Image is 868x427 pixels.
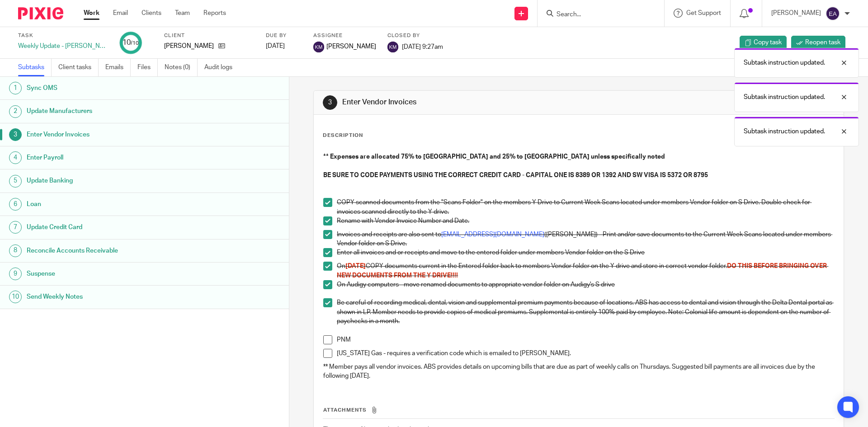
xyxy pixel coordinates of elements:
[826,6,840,21] img: svg%3E
[123,38,139,48] div: 10
[27,244,196,258] h1: Reconcile Accounts Receivable
[9,105,22,118] div: 2
[27,174,196,188] h1: Update Banking
[27,128,196,141] h1: Enter Vendor Invoices
[402,43,443,50] span: [DATE] 9:27am
[387,42,398,52] img: svg%3E
[18,32,108,39] label: Task
[131,41,139,46] small: /10
[744,93,825,102] p: Subtask instruction updated.
[744,58,825,67] p: Subtask instruction updated.
[337,262,834,280] p: On COPY documents current in the Entered folder back to members Vendor folder on the Y drive and ...
[387,32,443,39] label: Closed by
[337,263,828,278] span: DO THIS BEFORE BRINGING OVER NEW DOCUMENTS FROM THE Y DRIVE!!!!
[323,408,367,413] span: Attachments
[27,151,196,164] h1: Enter Payroll
[27,290,196,304] h1: Send Weekly Notes
[9,198,22,211] div: 6
[9,291,22,303] div: 10
[313,32,376,39] label: Assignee
[323,154,665,160] strong: ** Expenses are allocated 75% to [GEOGRAPHIC_DATA] and 25% to [GEOGRAPHIC_DATA] unless specifical...
[323,132,363,139] p: Description
[9,175,22,188] div: 5
[342,98,598,107] h1: Enter Vendor Invoices
[313,42,324,52] img: svg%3E
[27,104,196,118] h1: Update Manufacturers
[9,267,22,280] div: 9
[137,59,158,76] a: Files
[337,280,834,289] p: On Audigy computers - move renamed documents to appropriate vendor folder on Audigy's S drive
[441,231,544,238] a: [EMAIL_ADDRESS][DOMAIN_NAME]
[266,42,302,51] div: [DATE]
[337,335,834,344] p: PNM
[27,221,196,234] h1: Update Credit Card
[18,7,63,19] img: Pixie
[203,9,226,18] a: Reports
[323,172,708,178] strong: BE SURE TO CODE PAYMENTS USING THE CORRECT CREDIT CARD - CAPITAL ONE IS 8389 OR 1392 AND SW VISA ...
[9,82,22,94] div: 1
[18,42,108,51] div: Weekly Update - [PERSON_NAME]
[337,230,834,249] p: Invoices and receipts are also sent to ([PERSON_NAME]) - Print and/or save documents to the Curre...
[164,42,214,51] p: [PERSON_NAME]
[9,221,22,234] div: 7
[9,151,22,164] div: 4
[27,267,196,281] h1: Suspense
[165,59,198,76] a: Notes (0)
[27,197,196,211] h1: Loan
[105,59,131,76] a: Emails
[323,95,337,110] div: 3
[337,298,834,326] p: Be careful of recording medical, dental, vision and supplemental premium payments because of loca...
[9,128,22,141] div: 3
[9,244,22,257] div: 8
[113,9,128,18] a: Email
[744,127,825,136] p: Subtask instruction updated.
[27,81,196,95] h1: Sync OMS
[18,59,52,76] a: Subtasks
[142,9,161,18] a: Clients
[58,59,99,76] a: Client tasks
[175,9,190,18] a: Team
[164,32,255,39] label: Client
[323,362,834,381] p: ** Member pays all vendor invoices. ABS provides details on upcoming bills that are due as part o...
[326,42,376,51] span: [PERSON_NAME]
[337,248,834,257] p: Enter all invoices and or receipts and move to the entered folder under members Vendor folder on ...
[84,9,99,18] a: Work
[337,216,834,225] p: Rename with Vendor Invoice Number and Date.
[337,349,834,358] p: [US_STATE] Gas - requires a verification code which is emailed to [PERSON_NAME].
[204,59,239,76] a: Audit logs
[266,32,302,39] label: Due by
[337,198,834,216] p: COPY scanned documents from the "Scans Folder" on the members Y Drive to Current Week Scans locat...
[345,263,366,269] span: [DATE]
